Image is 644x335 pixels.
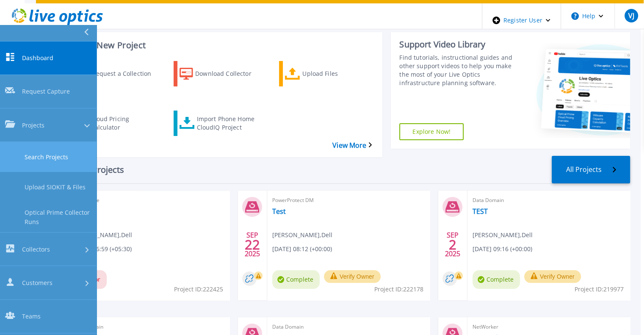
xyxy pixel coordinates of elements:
[302,63,370,84] div: Upload Files
[272,196,425,205] span: PowerProtect DM
[473,270,520,289] span: Complete
[524,270,581,283] button: Verify Owner
[399,123,464,140] a: Explore Now!
[449,241,456,248] span: 2
[473,230,533,240] span: [PERSON_NAME] , Dell
[473,244,532,254] span: [DATE] 09:16 (+00:00)
[68,41,371,50] h3: Start a New Project
[272,270,320,289] span: Complete
[174,285,223,294] span: Project ID: 222425
[196,113,264,134] div: Import Phone Home CloudIQ Project
[245,241,260,248] span: 22
[272,322,425,332] span: Data Domain
[174,61,276,86] a: Download Collector
[244,229,260,260] div: SEP 2025
[22,87,70,96] span: Request Capture
[473,322,625,332] span: NetWorker
[91,113,158,134] div: Cloud Pricing Calculator
[561,3,614,29] button: Help
[22,121,44,130] span: Projects
[68,61,170,86] a: Request a Collection
[374,285,423,294] span: Project ID: 222178
[22,312,41,321] span: Teams
[482,3,561,37] div: Register User
[72,322,224,332] span: Data Domain
[68,111,170,136] a: Cloud Pricing Calculator
[473,196,625,205] span: Data Domain
[399,53,519,87] div: Find tutorials, instructional guides and other support videos to help you make the most of your L...
[279,61,381,86] a: Upload Files
[92,63,160,84] div: Request a Collection
[72,196,224,205] span: PowerStore
[195,63,263,84] div: Download Collector
[399,39,519,50] div: Support Video Library
[332,141,372,150] a: View More
[473,207,488,216] a: TEST
[272,207,286,216] a: Test
[552,156,630,183] a: All Projects
[72,230,132,240] span: [PERSON_NAME] , Dell
[628,12,634,19] span: VJ
[445,229,461,260] div: SEP 2025
[272,244,332,254] span: [DATE] 08:12 (+00:00)
[22,278,53,287] span: Customers
[324,270,381,283] button: Verify Owner
[22,53,53,62] span: Dashboard
[575,285,624,294] span: Project ID: 219977
[72,244,132,254] span: [DATE] 16:59 (+05:30)
[272,230,332,240] span: [PERSON_NAME] , Dell
[22,245,50,254] span: Collectors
